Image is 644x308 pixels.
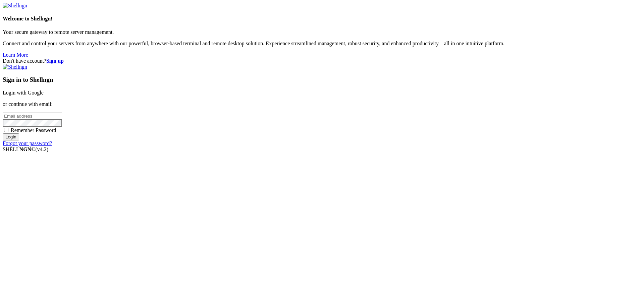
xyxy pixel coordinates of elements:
h3: Sign in to Shellngn [3,76,641,83]
p: Connect and control your servers from anywhere with our powerful, browser-based terminal and remo... [3,41,641,47]
input: Login [3,133,19,140]
a: Sign up [46,58,64,64]
a: Forgot your password? [3,140,52,146]
input: Remember Password [4,128,8,132]
p: Your secure gateway to remote server management. [3,29,641,35]
b: NGN [19,146,32,152]
h4: Welcome to Shellngn! [3,16,641,22]
input: Email address [3,113,62,120]
a: Login with Google [3,90,44,96]
div: Don't have account? [3,58,641,64]
a: Learn More [3,52,28,58]
span: 4.2.0 [36,146,49,152]
span: SHELL © [3,146,48,152]
span: Remember Password [11,127,56,133]
img: Shellngn [3,3,27,9]
img: Shellngn [3,64,27,70]
p: or continue with email: [3,101,641,107]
